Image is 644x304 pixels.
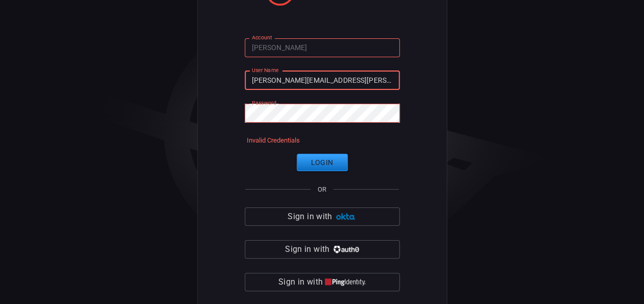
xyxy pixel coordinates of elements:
button: Sign in with [245,273,400,291]
span: Sign in with [288,209,332,224]
input: Type your user name [245,71,400,90]
label: Password [252,99,276,107]
span: Sign in with [278,275,323,289]
input: Type your account [245,38,400,57]
label: Account [252,34,272,41]
img: Ad5vKXme8s1CQAAAABJRU5ErkJggg== [334,213,356,221]
div: Invalid Credentials [247,136,300,146]
label: User Name [252,66,278,74]
img: quu4iresuhQAAAABJRU5ErkJggg== [325,278,366,286]
button: Sign in with [245,207,400,226]
span: OR [318,185,326,193]
button: Sign in with [245,240,400,259]
span: Sign in with [285,242,329,256]
button: Login [297,154,348,172]
img: vP8Hhh4KuCH8AavWKdZY7RZgAAAAASUVORK5CYII= [332,246,359,253]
